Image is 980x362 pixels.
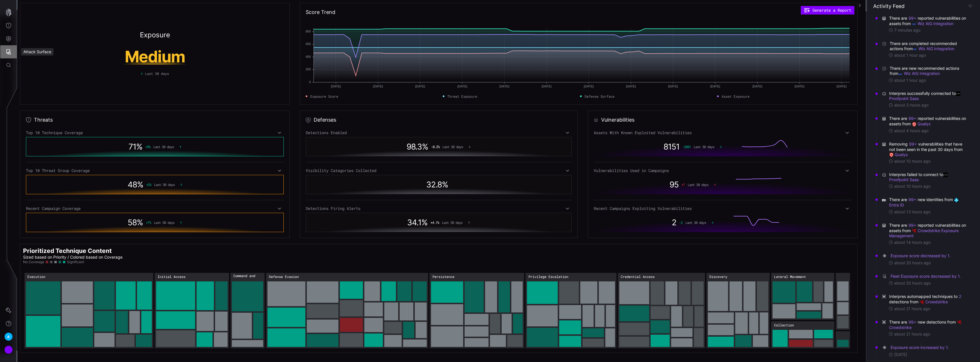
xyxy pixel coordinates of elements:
div: Recent Campaigns Exploiting Vulnerabilities [594,206,852,211]
rect: Lateral Movement → Lateral Movement:Software Deployment Tools: 22 [814,281,823,302]
rect: Discovery → Discovery:System Information Discovery: 56 [708,281,728,311]
time: about 10 hours ago [894,159,930,164]
a: Crowdstrike [920,299,948,304]
span: -0.2 % [431,145,440,149]
rect: Defense Evasion → Defense Evasion:Disable or Modify Tools: 67 [268,308,305,327]
rect: Credential Access → Credential Access:Private Keys: 26 [692,281,704,305]
rect: Collection: 128 [771,321,834,348]
span: Defense Surface [585,94,614,99]
span: + 7 [681,183,685,187]
rect: Defense Evasion → Defense Evasion:Clear Command History: 18 [416,322,427,338]
div: Recent Campaign Coverage [26,206,284,211]
span: 98.3 % [407,142,428,152]
rect: Discovery → Discovery:System Network Configuration Discovery: 27 [708,337,734,347]
rect: Discovery → Discovery:Process Discovery: 26 [735,312,748,334]
rect: Execution → Execution:JavaScript: 27 [94,333,115,347]
rect: Defense Evasion → Defense Evasion:Clear Linux or Mac System Logs: 25 [364,318,383,332]
rect: Initial Access → Initial Access:Local Accounts: 20 [214,332,228,347]
rect: Defense Evasion → Defense Evasion:Valid Accounts: 63 [268,328,305,347]
rect: Defense Evasion → Defense Evasion:Deobfuscate/Decode Files or Information: 24 [384,302,398,320]
button: 99+ [909,141,917,147]
rect: Credential Access → Credential Access:Credentials from Password Stores: 18 [694,328,704,347]
time: about 1 hour ago [894,78,926,83]
rect: Lateral Movement → Lateral Movement:Windows Remote Management: 20 [824,281,833,302]
rect: Discovery → Discovery:Domain Trust Discovery: 19 [735,335,752,347]
rect: Defense Evasion → Defense Evasion:Rundll32: 38 [307,334,338,347]
rect: Defense Evasion → Defense Evasion:Indicator Removal: 25 [364,302,383,316]
rect: Defense Evasion → Defense Evasion:Clear Windows Event Logs: 26 [397,281,411,301]
rect: Privilege Escalation → Privilege Escalation:Scheduled Task: 54 [527,328,558,347]
rect: Persistence → Persistence:Cloud Accounts: 24 [465,326,489,337]
rect: Persistence → Persistence:Scheduled Task: 54 [465,281,484,312]
text: [DATE] [457,85,467,88]
rect: Lateral Movement → Lateral Movement:Remote Services: 19 [797,312,821,318]
rect: Initial Access: 403 [155,273,229,348]
rect: Privilege Escalation → Privilege Escalation:Hijack Execution Flow: 21 [595,305,605,327]
h2: Prioritized Technique Content [23,247,854,255]
rect: Command and Control → Command and Control:Remote Access Tools: 27 [253,313,263,339]
rect: Credential Access → Credential Access:Brute Force: 27 [665,281,677,305]
span: -2 [679,220,683,224]
span: Last 30 days [694,145,714,149]
text: 200 [305,68,311,71]
span: Last 30 days [442,220,462,224]
a: Wiz AIG Integration [913,46,954,51]
button: 2 [959,294,961,299]
rect: Execution → Execution:PowerShell: 100 [26,281,60,314]
rect: Credential Access → Credential Access:Security Account Manager: 27 [679,281,691,305]
rect: Defense Evasion → Defense Evasion:Cloud Accounts: 24 [400,302,413,320]
rect: Execution → Execution:Python: 23 [141,311,152,333]
h2: Defenses [314,116,336,123]
span: Last 30 days [442,145,463,149]
button: 99+ [908,15,916,21]
rect: Defense Evasion → Defense Evasion:Process Injection: 24 [364,334,383,347]
rect: Privilege Escalation → Privilege Escalation:Valid Accounts: 63 [527,281,558,304]
rect: Execution → Execution:Service Execution: 26 [116,311,128,333]
span: Last 30 days [153,145,174,149]
rect: Execution → Execution:Windows Command Shell: 61 [62,281,93,303]
rect: Persistence → Persistence:Registry Run Keys / Startup Folder: 60 [431,326,463,347]
rect: Defense Evasion → Defense Evasion:Create Process with Token: 18 [403,339,427,347]
div: Vulnerabilities Used in Campaigns [594,168,852,173]
rect: Initial Access → Initial Access:Drive-by Compromise: 32 [197,312,214,331]
rect: Persistence → Persistence:Valid Accounts: 63 [431,281,463,303]
span: 2 [672,218,676,227]
span: A [7,334,10,340]
text: [DATE] [331,85,341,88]
rect: Defense Evasion → Defense Evasion:Msiexec: 18 [403,322,414,338]
img: Wiz [898,72,903,76]
text: [DATE] [415,85,425,88]
img: Crowdstrike Falcon Spotlight Devices [912,229,916,233]
rect: Execution → Execution:Exploitation for Client Execution: 39 [94,311,115,332]
span: Asset Exposure [722,94,750,99]
span: 95 [669,180,679,189]
span: Interpres automapped techniques to detections from [889,294,967,304]
rect: Credential Access → Credential Access:LSA Secrets: 20 [683,306,693,327]
button: 99+ [908,197,916,203]
rect: Persistence → Persistence:Windows Service: 34 [511,281,523,312]
rect: Execution → Execution:Windows Management Instrumentation: 52 [94,281,115,310]
rect: Initial Access → Initial Access:Exploit Public-Facing Application: 60 [156,330,195,347]
rect: Execution → Execution:Malicious Link: 39 [137,281,152,310]
text: [DATE] [584,85,594,88]
rect: Collection → Collection:Keylogging: 23 [814,330,833,338]
rect: Defense Evasion → Defense Evasion:Bypass User Account Control: 41 [307,304,338,318]
a: Wiz AIG Integration [912,21,954,26]
rect: Collection → Collection:Data from Local System: 34 [773,330,788,347]
img: Qualys VMDR [889,153,894,157]
rect: Lateral Movement → Lateral Movement:SMB/Windows Admin Shares: 34 [773,304,795,318]
rect: Privilege Escalation → Privilege Escalation:Abuse Elevation Control Mechanism: 29 [559,305,581,319]
rect: Discovery: 344 [707,273,770,348]
span: + 4.1 % [430,220,439,224]
span: There are completed recommended actions from [890,41,967,51]
rect: Persistence → Persistence:Local Accounts: 20 [502,314,512,334]
h1: Medium [101,49,209,65]
span: 32.8 % [426,180,448,189]
span: Last 30 days [685,220,706,224]
p: Sized based on Priority / Colored based on Coverage [23,255,854,260]
button: Exposure score decreased by 1. [890,253,951,259]
a: Qualys [889,152,908,157]
rect: Credential Access → Credential Access:Cached Domain Credentials: 19 [671,338,693,347]
rect: Execution → Execution:Malicious File: 95 [26,316,60,347]
rect: Exfiltration → Exfiltration:Exfiltration Over C2 Channel: 18 [837,302,849,314]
